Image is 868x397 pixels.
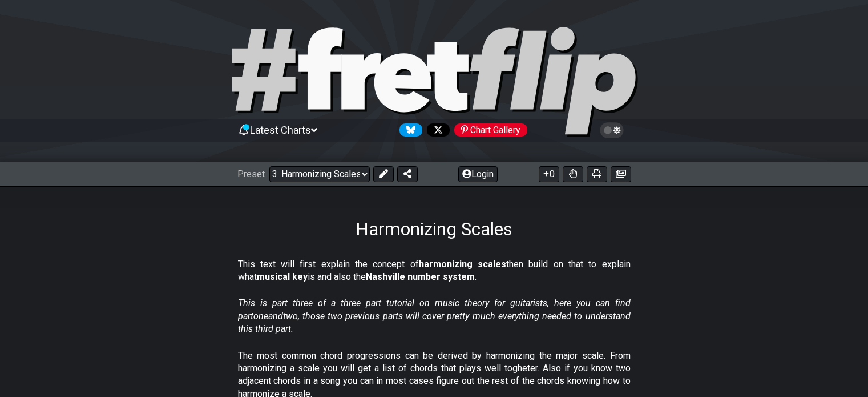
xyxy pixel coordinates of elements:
[458,166,498,182] button: Login
[253,311,268,322] span: one
[419,259,506,270] strong: harmonizing scales
[366,271,475,282] strong: Nashville number system
[238,258,631,284] p: This text will first explain the concept of then build on that to explain what is and also the .
[283,311,298,322] span: two
[450,123,527,137] a: #fretflip at Pinterest
[269,166,370,182] select: Preset
[563,166,583,182] button: Toggle Dexterity for all fretkits
[250,124,311,136] span: Latest Charts
[539,166,559,182] button: 0
[605,125,619,135] span: Toggle light / dark theme
[257,271,308,282] strong: musical key
[422,123,450,137] a: Follow #fretflip at X
[237,169,265,179] span: Preset
[238,298,631,334] em: This is part three of a three part tutorial on music theory for guitarists, here you can find par...
[587,166,607,182] button: Print
[356,218,512,240] h1: Harmonizing Scales
[395,123,422,137] a: Follow #fretflip at Bluesky
[373,166,394,182] button: Edit Preset
[611,166,631,182] button: Create image
[454,123,527,137] div: Chart Gallery
[397,166,418,182] button: Share Preset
